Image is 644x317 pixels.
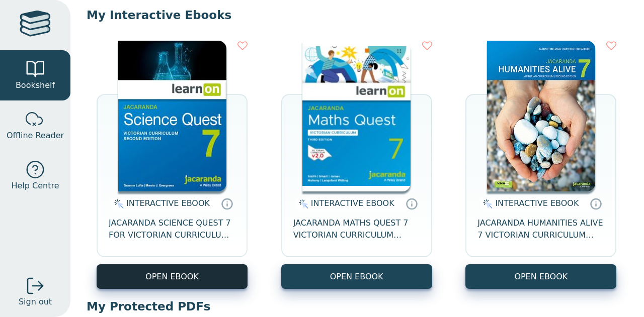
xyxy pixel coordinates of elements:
[11,180,59,192] span: Help Centre
[477,217,604,241] span: JACARANDA HUMANITIES ALIVE 7 VICTORIAN CURRICULUM LEARNON EBOOK 2E
[221,197,233,209] a: Interactive eBooks are accessed online via the publisher’s portal. They contain interactive resou...
[495,198,579,208] span: INTERACTIVE EBOOK
[111,198,124,210] img: interactive.svg
[465,264,616,289] button: OPEN EBOOK
[406,197,418,209] a: Interactive eBooks are accessed online via the publisher’s portal. They contain interactive resou...
[293,217,420,241] span: JACARANDA MATHS QUEST 7 VICTORIAN CURRICULUM LEARNON EBOOK 3E
[87,299,628,314] p: My Protected PDFs
[118,41,226,191] img: 329c5ec2-5188-ea11-a992-0272d098c78b.jpg
[16,79,55,91] span: Bookshelf
[590,197,602,209] a: Interactive eBooks are accessed online via the publisher’s portal. They contain interactive resou...
[109,217,235,241] span: JACARANDA SCIENCE QUEST 7 FOR VICTORIAN CURRICULUM LEARNON 2E EBOOK
[487,41,595,191] img: 429ddfad-7b91-e911-a97e-0272d098c78b.jpg
[87,8,628,23] p: My Interactive Ebooks
[311,198,394,208] span: INTERACTIVE EBOOK
[19,296,52,308] span: Sign out
[480,198,493,210] img: interactive.svg
[302,41,411,191] img: b87b3e28-4171-4aeb-a345-7fa4fe4e6e25.jpg
[281,264,432,289] button: OPEN EBOOK
[126,198,210,208] span: INTERACTIVE EBOOK
[97,264,248,289] button: OPEN EBOOK
[296,198,308,210] img: interactive.svg
[7,130,64,142] span: Offline Reader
